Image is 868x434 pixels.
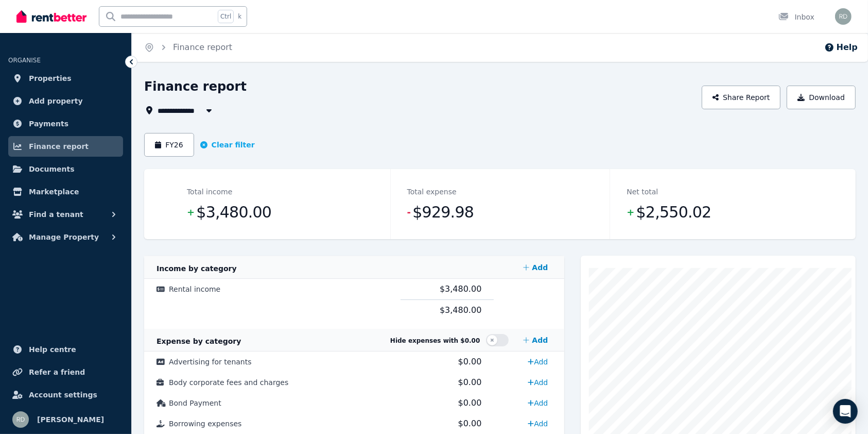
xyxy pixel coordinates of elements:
span: + [627,205,634,220]
span: $3,480.00 [440,284,481,294]
span: $0.00 [458,398,482,408]
span: Income by category [157,264,237,273]
span: Rental income [169,285,220,293]
span: Finance report [29,140,89,153]
span: Expense by category [157,337,241,345]
span: k [238,12,241,21]
span: Bond Payment [169,399,221,407]
button: Share Report [702,86,781,109]
span: Documents [29,163,75,175]
img: Rebecca Dover [835,8,852,25]
span: $0.00 [458,377,482,387]
span: Help centre [29,343,76,356]
a: Add property [8,91,123,111]
button: Find a tenant [8,204,123,225]
h1: Finance report [144,78,247,95]
span: $2,550.02 [636,202,711,223]
span: Find a tenant [29,208,83,221]
span: Add property [29,95,83,107]
span: Borrowing expenses [169,420,241,428]
a: Help centre [8,339,123,360]
a: Finance report [8,136,123,157]
span: Marketplace [29,186,79,198]
span: Hide expenses with $0.00 [390,337,480,344]
dt: Net total [627,186,658,198]
div: Open Intercom Messenger [833,399,858,424]
span: ORGANISE [8,57,41,64]
span: Refer a friend [29,366,85,378]
a: Add [524,354,552,370]
a: Documents [8,159,123,179]
span: $0.00 [458,357,482,366]
a: Payments [8,113,123,134]
span: Ctrl [218,10,234,23]
span: $3,480.00 [196,202,271,223]
a: Finance report [173,42,232,52]
dt: Total expense [407,186,457,198]
a: Properties [8,68,123,89]
nav: Breadcrumb [132,33,245,62]
a: Add [519,330,552,350]
div: Inbox [778,12,814,22]
a: Add [519,257,552,278]
span: - [407,205,411,220]
a: Refer a friend [8,362,123,382]
span: $3,480.00 [440,305,481,315]
img: Rebecca Dover [12,411,29,428]
button: FY26 [144,133,194,157]
span: Advertising for tenants [169,358,252,366]
img: RentBetter [16,9,86,24]
a: Add [524,415,552,432]
span: + [187,205,194,220]
span: Body corporate fees and charges [169,378,288,387]
span: [PERSON_NAME] [37,413,104,426]
span: $0.00 [458,419,482,428]
a: Account settings [8,385,123,405]
span: Manage Property [29,231,99,243]
button: Help [824,41,858,54]
span: Account settings [29,389,97,401]
span: Properties [29,72,72,85]
a: Add [524,374,552,391]
button: Download [787,86,856,109]
button: Manage Property [8,227,123,247]
span: $929.98 [412,202,474,223]
button: Clear filter [200,140,255,150]
dt: Total income [187,186,232,198]
a: Add [524,395,552,411]
span: Payments [29,118,68,130]
a: Marketplace [8,181,123,202]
